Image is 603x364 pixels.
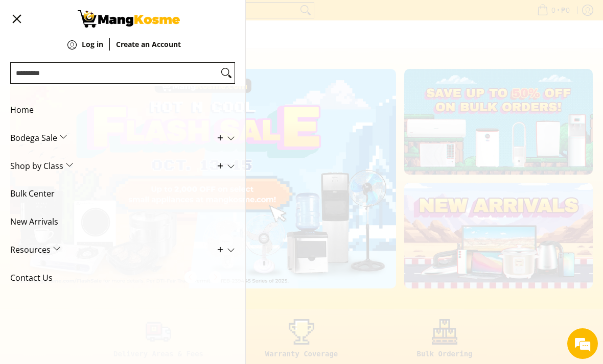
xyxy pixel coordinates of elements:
[10,96,220,124] span: Home
[10,180,220,208] span: Bulk Center
[10,264,220,292] span: Contact Us
[10,152,220,180] span: Shop by Class
[10,180,235,208] a: Bulk Center
[10,152,235,180] a: Shop by Class
[10,236,235,264] a: Resources
[10,208,220,236] span: New Arrivals
[10,124,220,152] span: Bodega Sale
[10,124,235,152] a: Bodega Sale
[82,39,103,49] strong: Log in
[116,39,181,49] strong: Create an Account
[10,264,235,292] a: Contact Us
[82,41,103,63] a: Log in
[218,63,235,83] button: Search
[78,10,180,28] img: Mang Kosme: Your Home Appliances Warehouse Sale Partner!
[10,96,235,124] a: Home
[10,208,235,236] a: New Arrivals
[10,236,220,264] span: Resources
[116,41,181,63] a: Create an Account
